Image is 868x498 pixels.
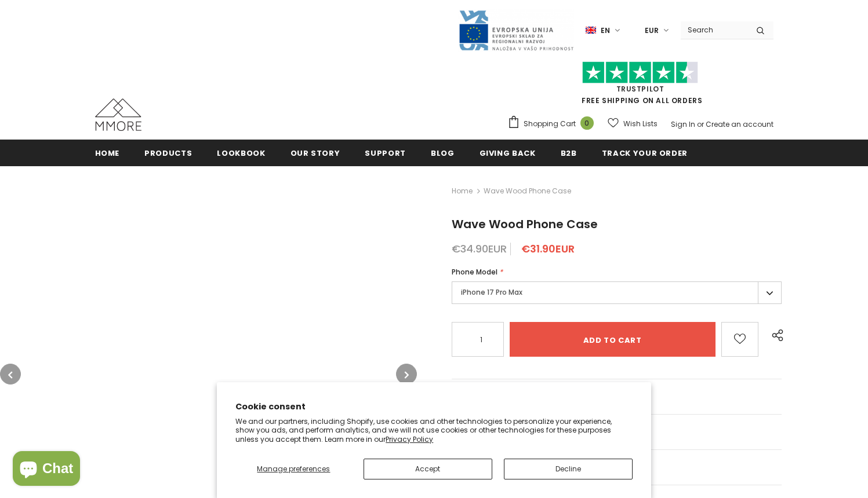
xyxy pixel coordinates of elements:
[452,379,782,414] a: General Questions
[9,451,83,489] inbox-online-store-chat: Shopify online store chat
[452,267,497,277] span: Phone Model
[431,140,455,166] a: Blog
[290,148,340,159] span: Our Story
[608,113,658,134] a: Wish Lists
[95,98,141,131] img: MMORE Cases
[217,148,265,159] span: Lookbook
[144,148,192,159] span: Products
[480,140,536,166] a: Giving back
[452,281,782,304] label: iPhone 17 Pro Max
[144,140,192,166] a: Products
[671,119,695,129] a: Sign In
[452,184,473,198] a: Home
[706,119,773,129] a: Create an account
[386,434,433,444] a: Privacy Policy
[458,9,574,52] img: Javni Razpis
[452,216,598,232] span: Wave Wood Phone Case
[458,25,574,35] a: Javni Razpis
[561,140,577,166] a: B2B
[235,401,633,413] h2: Cookie consent
[365,148,406,159] span: support
[697,119,704,129] span: or
[257,464,330,474] span: Manage preferences
[484,184,571,198] span: Wave Wood Phone Case
[601,25,610,36] span: en
[95,140,120,166] a: Home
[217,140,265,166] a: Lookbook
[290,140,340,166] a: Our Story
[507,67,773,105] span: FREE SHIPPING ON ALL ORDERS
[586,25,596,35] img: i-lang-1.png
[524,118,576,130] span: Shopping Cart
[521,241,575,256] span: €31.90EUR
[561,148,577,159] span: B2B
[235,417,633,444] p: We and our partners, including Shopify, use cookies and other technologies to personalize your ex...
[504,459,633,479] button: Decline
[507,115,600,133] a: Shopping Cart 0
[364,459,492,479] button: Accept
[580,116,594,130] span: 0
[480,148,536,159] span: Giving back
[681,21,747,38] input: Search Site
[623,118,658,130] span: Wish Lists
[645,25,659,36] span: EUR
[616,84,664,94] a: Trustpilot
[510,322,716,357] input: Add to cart
[365,140,406,166] a: support
[582,61,698,84] img: Trust Pilot Stars
[602,148,688,159] span: Track your order
[95,148,120,159] span: Home
[452,241,507,256] span: €34.90EUR
[602,140,688,166] a: Track your order
[235,459,351,479] button: Manage preferences
[431,148,455,159] span: Blog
